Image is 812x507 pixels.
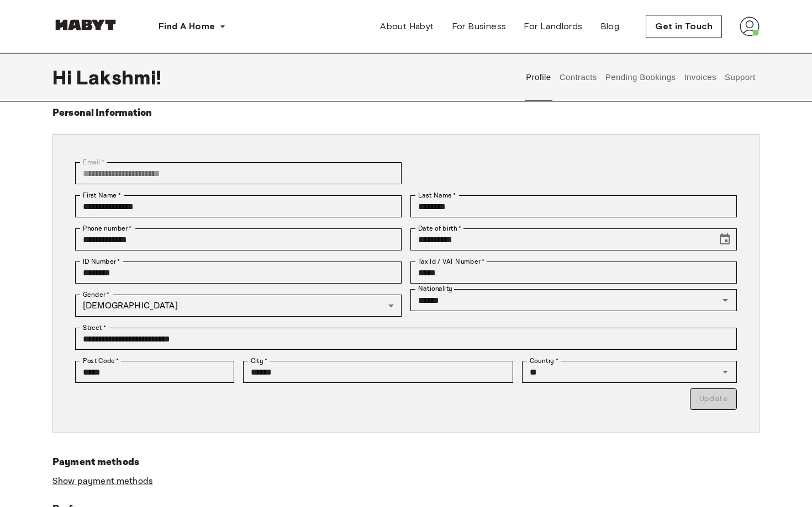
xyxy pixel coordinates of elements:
[522,53,760,102] div: user profile tabs
[83,190,121,200] label: First Name
[75,295,402,317] div: [DEMOGRAPHIC_DATA]
[558,53,598,102] button: Contracts
[418,284,452,293] label: Nationality
[718,364,733,380] button: Open
[83,356,119,366] label: Post Code
[655,20,713,33] span: Get in Touch
[251,356,268,366] label: City
[52,19,119,30] img: Habyt
[418,190,456,200] label: Last Name
[683,53,718,102] button: Invoices
[52,105,152,121] h6: Personal Information
[159,20,215,33] span: Find A Home
[83,157,104,167] label: Email
[52,476,153,487] a: Show payment methods
[524,20,582,33] span: For Landlords
[83,323,106,333] label: Street
[52,66,76,89] span: Hi
[150,15,235,38] button: Find A Home
[380,20,434,33] span: About Habyt
[83,223,132,233] label: Phone number
[604,53,677,102] button: Pending Bookings
[76,66,161,89] span: Lakshmi !
[592,15,629,38] a: Blog
[83,257,120,266] label: ID Number
[418,223,461,233] label: Date of birth
[75,162,402,184] div: You can't change your email address at the moment. Please reach out to customer support in case y...
[525,53,553,102] button: Profile
[443,15,515,38] a: For Business
[718,292,733,308] button: Open
[723,53,757,102] button: Support
[418,257,484,266] label: Tax Id / VAT Number
[83,290,109,300] label: Gender
[714,228,736,250] button: Choose date, selected date is Sep 9, 1993
[515,15,591,38] a: For Landlords
[600,20,620,33] span: Blog
[452,20,507,33] span: For Business
[52,455,760,470] h6: Payment methods
[740,17,760,36] img: avatar
[530,356,558,366] label: Country
[371,15,442,38] a: About Habyt
[646,15,722,38] button: Get in Touch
